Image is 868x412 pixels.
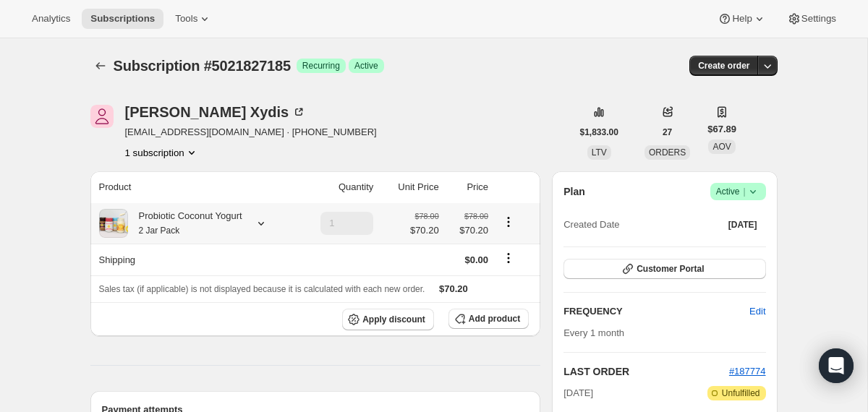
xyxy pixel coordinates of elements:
span: Active [354,60,378,72]
span: Settings [801,13,836,25]
th: Product [90,171,297,203]
th: Price [443,171,493,203]
small: 2 Jar Pack [139,226,180,236]
button: Customer Portal [563,259,765,279]
span: $70.20 [410,223,439,238]
span: $70.20 [439,283,468,294]
button: Help [709,9,775,29]
button: Add product [448,309,529,329]
span: 27 [663,126,672,138]
span: Customer Portal [637,263,704,275]
th: Quantity [297,171,378,203]
span: Created Date [563,218,619,232]
button: Analytics [23,9,79,29]
span: Subscription #5021827185 [114,58,291,74]
th: Unit Price [378,171,443,203]
span: Add product [469,313,520,325]
span: Every 1 month [563,327,624,338]
span: $1,833.00 [580,126,618,138]
button: Subscriptions [82,9,163,29]
button: Product actions [497,214,520,230]
span: $0.00 [465,254,489,265]
button: #187774 [729,364,766,379]
div: Probiotic Coconut Yogurt [128,209,242,238]
button: $1,833.00 [571,122,627,142]
span: Edit [749,304,765,319]
span: Create order [698,60,749,72]
span: $67.89 [707,122,736,137]
span: [DATE] [563,386,593,400]
h2: FREQUENCY [563,304,749,319]
button: Subscriptions [90,56,111,76]
div: Open Intercom Messenger [819,348,854,383]
span: Recurring [302,60,340,72]
small: $78.00 [464,212,488,220]
div: [PERSON_NAME] Xydis [125,105,307,119]
a: #187774 [729,366,766,377]
span: $70.20 [448,223,488,238]
span: Analytics [32,13,70,25]
button: Tools [166,9,221,29]
span: Unfulfilled [722,387,760,399]
button: Product actions [125,145,199,160]
span: Apply discount [362,314,425,325]
button: Apply discount [342,309,434,330]
th: Shipping [90,244,297,275]
span: ORDERS [649,147,686,158]
small: $78.00 [415,212,439,220]
span: AOV [712,142,731,152]
span: Sales tax (if applicable) is not displayed because it is calculated with each new order. [99,284,425,294]
button: Shipping actions [497,250,520,266]
span: [DATE] [728,219,757,231]
button: Settings [778,9,845,29]
span: | [743,186,745,197]
span: [EMAIL_ADDRESS][DOMAIN_NAME] · [PHONE_NUMBER] [125,125,377,140]
img: product img [99,209,128,238]
span: Tools [175,13,197,25]
button: [DATE] [720,215,766,235]
h2: LAST ORDER [563,364,729,379]
h2: Plan [563,184,585,199]
span: JoAnn Xydis [90,105,114,128]
span: LTV [592,147,607,158]
button: Edit [741,300,774,323]
span: Active [716,184,760,199]
span: Help [732,13,752,25]
button: Create order [689,56,758,76]
button: 27 [654,122,681,142]
span: Subscriptions [90,13,155,25]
